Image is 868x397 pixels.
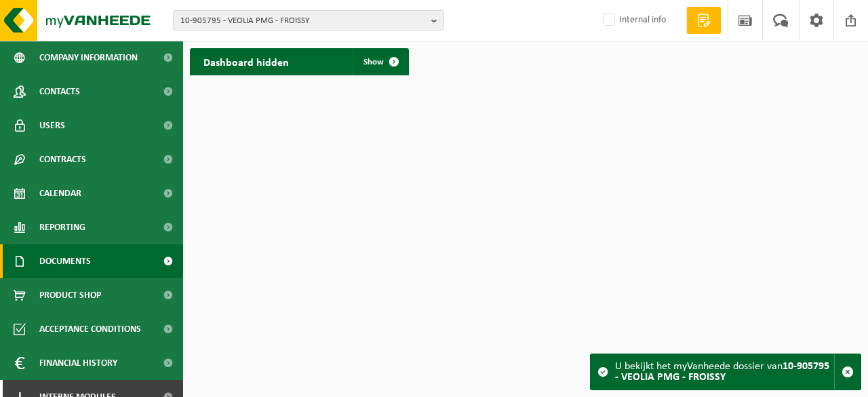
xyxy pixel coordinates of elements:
[173,10,444,31] button: 10-905795 - VEOLIA PMG - FROISSY
[363,58,384,67] span: Show
[39,109,65,143] span: Users
[180,11,426,31] span: 10-905795 - VEOLIA PMG - FROISSY
[600,10,666,31] label: Internal info
[39,176,81,210] span: Calendar
[39,312,141,346] span: Acceptance conditions
[39,75,80,109] span: Contacts
[190,48,302,75] h2: Dashboard hidden
[39,143,86,176] span: Contracts
[39,346,117,380] span: Financial History
[39,41,138,75] span: Company information
[615,361,829,383] strong: 10-905795 - VEOLIA PMG - FROISSY
[39,210,85,244] span: Reporting
[353,48,408,75] a: Show
[615,354,834,390] div: U bekijkt het myVanheede dossier van
[39,278,101,312] span: Product Shop
[39,244,91,278] span: Documents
